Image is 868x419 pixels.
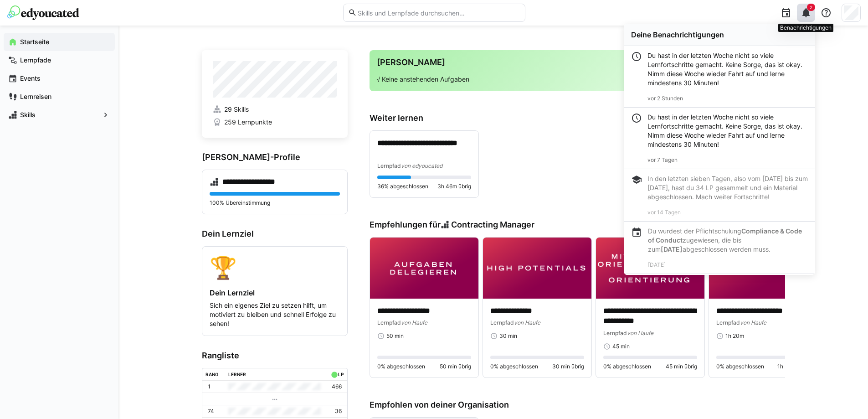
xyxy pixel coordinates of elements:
[647,113,808,149] div: Du hast in der letzten Woche nicht so viele Lernfortschritte gemacht. Keine Sorge, das ist okay. ...
[370,238,478,299] img: image
[648,227,808,254] p: Du wurdest der Pflichtschulung zugewiesen, die bis zum abgeschlossen werden muss.
[716,363,764,370] span: 0% abgeschlossen
[627,330,653,336] span: von Haufe
[377,57,778,67] h3: [PERSON_NAME]
[386,332,404,340] span: 50 min
[499,332,517,340] span: 30 min
[377,162,401,169] span: Lernpfad
[483,238,591,299] img: image
[490,319,514,326] span: Lernpfad
[648,261,666,268] span: [DATE]
[490,363,538,370] span: 0% abgeschlossen
[612,343,630,350] span: 45 min
[451,220,534,230] span: Contracting Manager
[666,363,697,370] span: 45 min übrig
[357,9,520,17] input: Skills und Lernpfade durchsuchen…
[603,330,627,336] span: Lernpfad
[661,245,683,253] b: [DATE]
[208,383,211,390] p: 1
[202,229,348,239] h3: Dein Lernziel
[514,319,540,326] span: von Haufe
[332,383,342,390] p: 466
[377,183,428,190] span: 36% abgeschlossen
[810,5,812,10] span: 2
[210,199,340,207] p: 100% Übereinstimmung
[213,105,337,114] a: 29 Skills
[725,332,744,340] span: 1h 20m
[210,288,340,297] h4: Dein Lernziel
[647,95,683,102] span: vor 2 Stunden
[370,220,535,230] h3: Empfehlungen für
[205,372,219,377] div: Rang
[228,372,246,377] div: Lerner
[603,363,651,370] span: 0% abgeschlossen
[596,238,704,299] img: image
[210,254,340,281] div: 🏆
[778,24,833,32] div: Benachrichtigungen
[552,363,584,370] span: 30 min übrig
[224,105,249,114] span: 29 Skills
[437,183,471,190] span: 3h 46m übrig
[208,408,214,415] p: 74
[440,363,471,370] span: 50 min übrig
[377,319,401,326] span: Lernpfad
[401,162,442,169] span: von edyoucated
[370,400,785,410] h3: Empfohlen von deiner Organisation
[647,156,678,163] span: vor 7 Tagen
[647,209,681,216] span: vor 14 Tagen
[647,51,808,88] div: Du hast in der letzten Woche nicht so viele Lernfortschritte gemacht. Keine Sorge, das ist okay. ...
[716,319,740,326] span: Lernpfad
[647,174,808,202] div: In den letzten sieben Tagen, also vom [DATE] bis zum [DATE], hast du 34 LP gesammelt und ein Mate...
[335,408,342,415] p: 36
[202,351,348,361] h3: Rangliste
[224,118,272,127] span: 259 Lernpunkte
[210,301,340,328] p: Sich ein eigenes Ziel zu setzen hilft, um motiviert zu bleiben und schnell Erfolge zu sehen!
[377,363,425,370] span: 0% abgeschlossen
[202,152,348,162] h3: [PERSON_NAME]-Profile
[370,113,785,123] h3: Weiter lernen
[631,30,808,39] div: Deine Benachrichtigungen
[740,319,766,326] span: von Haufe
[777,363,810,370] span: 1h 20m übrig
[401,319,427,326] span: von Haufe
[377,75,778,84] p: √ Keine anstehenden Aufgaben
[338,372,344,377] div: LP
